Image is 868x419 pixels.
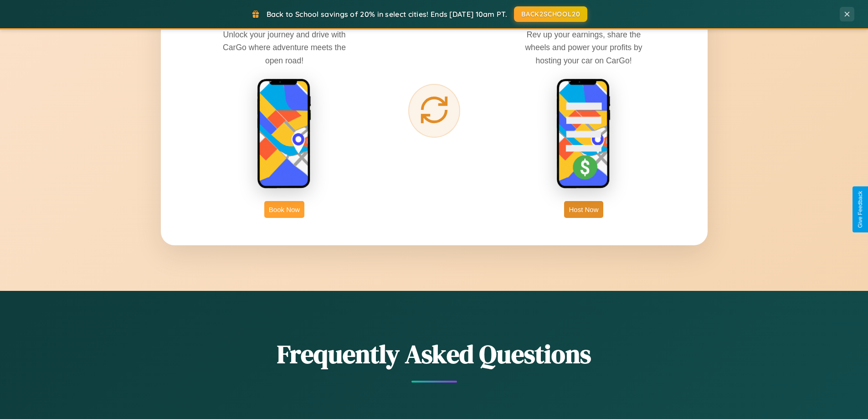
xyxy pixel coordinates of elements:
div: Give Feedback [857,191,863,228]
p: Rev up your earnings, share the wheels and power your profits by hosting your car on CarGo! [515,28,652,67]
button: Book Now [264,201,304,218]
img: rent phone [257,78,312,190]
span: Back to School savings of 20% in select cities! Ends [DATE] 10am PT. [267,10,507,19]
button: Host Now [564,201,603,218]
button: BACK2SCHOOL20 [514,6,587,22]
p: Unlock your journey and drive with CarGo where adventure meets the open road! [216,28,353,67]
img: host phone [556,78,611,190]
h2: Frequently Asked Questions [161,336,708,372]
